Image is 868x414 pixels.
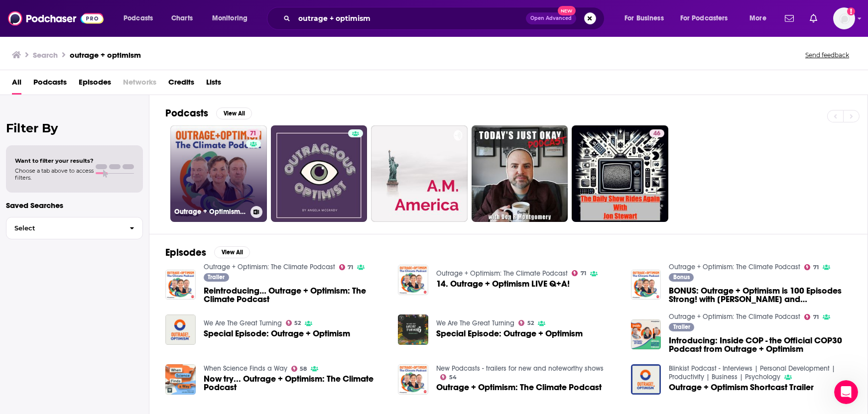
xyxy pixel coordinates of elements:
a: 46 [572,125,668,222]
button: open menu [205,10,260,26]
a: Outrage + Optimism: The Climate Podcast [436,269,568,278]
a: 71 [339,264,354,270]
img: 14. Outrage + Optimism LIVE Q+A! [398,265,428,295]
img: Outrage + Optimism: The Climate Podcast [398,364,428,395]
iframe: Intercom live chat [834,380,858,404]
button: Show profile menu [833,7,855,29]
span: 71 [813,265,819,270]
a: Show notifications dropdown [781,10,798,27]
a: Show notifications dropdown [806,10,821,27]
span: More [749,11,766,25]
a: Special Episode: Outrage + Optimism [204,329,350,338]
a: Introducing: Inside COP - the Official COP30 Podcast from Outrage + Optimism [669,336,852,353]
button: Open AdvancedNew [526,12,576,24]
a: Outrage + Optimism: The Climate Podcast [436,383,602,392]
a: Charts [165,10,199,26]
h2: Filter By [6,121,143,135]
a: Outrage + Optimism: The Climate Podcast [669,312,800,321]
img: Outrage + Optimism Shortcast Trailer [631,364,661,395]
input: Search podcasts, credits, & more... [294,10,526,26]
a: 46 [649,129,664,137]
span: Logged in as Rbaldwin [833,7,855,29]
a: Now try... Outrage + Optimism: The Climate Podcast [204,375,386,392]
span: Podcasts [124,11,153,25]
span: 71 [813,315,819,319]
span: 71 [348,265,353,270]
a: Outrage + Optimism: The Climate Podcast [669,263,800,271]
span: 71 [581,271,586,276]
span: Trailer [673,324,690,330]
button: open menu [618,10,676,26]
a: We Are The Great Turning [204,319,282,327]
img: Now try... Outrage + Optimism: The Climate Podcast [165,364,196,395]
img: Special Episode: Outrage + Optimism [398,314,428,345]
span: Networks [123,74,156,95]
span: Trailer [208,274,225,280]
a: Podchaser - Follow, Share and Rate Podcasts [8,9,104,28]
a: 71 [246,129,260,137]
span: Choose a tab above to access filters. [15,167,94,181]
span: Lists [206,74,221,95]
a: 71 [572,270,586,276]
a: We Are The Great Turning [436,319,514,327]
a: 52 [518,320,534,326]
span: 54 [449,375,457,380]
img: User Profile [833,7,855,29]
a: 58 [291,366,307,372]
span: New [558,6,576,15]
a: Reintroducing… Outrage + Optimism: The Climate Podcast [204,287,386,304]
a: 54 [440,374,457,380]
h2: Episodes [165,246,206,259]
span: For Podcasters [680,11,728,25]
a: When Science Finds a Way [204,364,287,373]
button: open menu [674,10,743,26]
a: 71 [804,264,819,270]
span: 52 [294,321,301,325]
img: BONUS: Outrage + Optimism is 100 Episodes Strong! with Christiana, Tom and Paul [631,270,661,300]
h3: Search [33,50,58,60]
a: PodcastsView All [165,107,252,119]
a: Special Episode: Outrage + Optimism [436,329,583,338]
a: Podcasts [33,74,67,95]
button: open menu [743,10,779,26]
a: Special Episode: Outrage + Optimism [165,314,196,345]
span: 52 [527,321,534,325]
a: 52 [286,320,301,326]
img: Reintroducing… Outrage + Optimism: The Climate Podcast [165,270,196,300]
span: 58 [300,367,307,371]
span: Open Advanced [530,16,572,21]
h2: Podcasts [165,107,208,119]
a: Outrage + Optimism Shortcast Trailer [669,383,814,392]
a: Credits [168,74,194,95]
a: Blinkist Podcast - Interviews | Personal Development | Productivity | Business | Psychology [669,364,835,381]
span: Want to filter your results? [15,157,94,164]
span: 46 [653,129,660,139]
span: Bonus [673,274,690,280]
span: For Business [624,11,664,25]
a: All [12,74,21,95]
button: Select [6,217,143,239]
a: New Podcasts - trailers for new and noteworthy shows [436,364,604,373]
h3: outrage + optimism [70,50,141,60]
a: 71Outrage + Optimism: The Climate Podcast [170,125,267,222]
img: Introducing: Inside COP - the Official COP30 Podcast from Outrage + Optimism [631,319,661,350]
p: Saved Searches [6,201,143,210]
a: 71 [804,314,819,320]
a: Episodes [79,74,111,95]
